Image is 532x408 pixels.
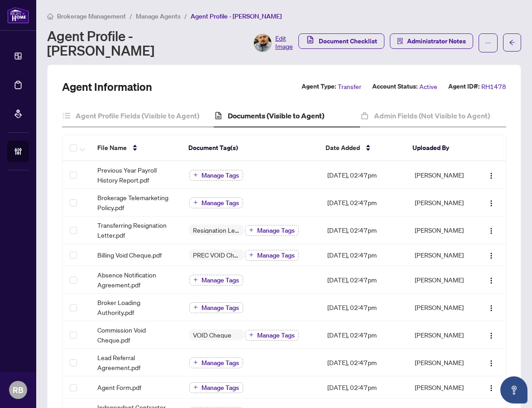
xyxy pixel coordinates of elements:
[189,197,243,208] button: Manage Tags
[481,81,506,92] span: RH1478
[500,376,527,403] button: Open asap
[390,33,473,49] button: Administrator Notes
[320,244,407,266] td: [DATE], 02:47pm
[319,34,377,48] span: Document Checklist
[488,252,495,259] img: Logo
[488,277,495,284] img: Logo
[405,135,474,161] th: Uploaded By
[257,227,295,234] span: Manage Tags
[407,161,476,189] td: [PERSON_NAME]
[320,189,407,216] td: [DATE], 02:47pm
[484,223,498,237] button: Logo
[97,270,175,290] span: Absence Notification Agreement.pdf
[57,12,126,20] span: Brokerage Management
[201,200,239,206] span: Manage Tags
[488,305,495,312] img: Logo
[97,165,175,185] span: Previous Year Payroll History Report.pdf
[193,385,198,389] span: plus
[228,110,324,121] h4: Documents (Visible to Agent)
[189,302,243,313] button: Manage Tags
[189,332,235,338] span: VOID Cheque
[97,297,175,317] span: Broker Loading Authority.pdf
[407,349,476,376] td: [PERSON_NAME]
[193,360,198,365] span: plus
[397,38,403,44] span: solution
[201,277,239,283] span: Manage Tags
[201,360,239,366] span: Manage Tags
[488,172,495,179] img: Logo
[484,248,498,262] button: Logo
[245,330,299,341] button: Manage Tags
[374,110,490,121] h4: Admin Fields (Not Visible to Agent)
[245,250,299,261] button: Manage Tags
[136,12,181,20] span: Manage Agents
[448,81,479,92] label: Agent ID#:
[407,244,476,266] td: [PERSON_NAME]
[484,300,498,314] button: Logo
[189,170,243,181] button: Manage Tags
[97,143,127,153] span: File Name
[7,7,29,23] img: logo
[254,34,271,52] img: Profile Icon
[191,12,282,20] span: Agent Profile - [PERSON_NAME]
[97,192,175,212] span: Brokerage Telemarketing Policy.pdf
[97,250,162,260] span: Billing Void Cheque.pdf
[129,11,132,21] li: /
[13,384,24,396] span: RB
[320,161,407,189] td: [DATE], 02:47pm
[245,225,299,236] button: Manage Tags
[326,143,360,153] span: Date Added
[249,253,254,257] span: plus
[407,189,476,216] td: [PERSON_NAME]
[47,13,53,19] span: home
[249,333,254,337] span: plus
[193,305,198,310] span: plus
[201,305,239,311] span: Manage Tags
[62,80,152,94] h2: Agent Information
[320,321,407,349] td: [DATE], 02:47pm
[97,325,175,345] span: Commission Void Cheque.pdf
[318,135,405,161] th: Date Added
[97,220,175,240] span: Transferring Resignation Letter.pdf
[407,34,466,48] span: Administrator Notes
[484,328,498,342] button: Logo
[338,81,361,92] span: Transfer
[488,332,495,339] img: Logo
[320,216,407,244] td: [DATE], 02:47pm
[189,227,244,233] span: Resignation Letter (From previous Brokerage)
[302,81,336,92] label: Agent Type:
[320,376,407,399] td: [DATE], 02:47pm
[201,172,239,178] span: Manage Tags
[275,34,293,52] span: Edit Image
[488,227,495,234] img: Logo
[189,252,244,258] span: PREC VOID Cheque
[193,200,198,205] span: plus
[484,168,498,182] button: Logo
[298,33,384,49] button: Document Checklist
[184,11,187,21] li: /
[249,228,254,232] span: plus
[189,275,243,286] button: Manage Tags
[488,200,495,207] img: Logo
[407,321,476,349] td: [PERSON_NAME]
[509,39,515,46] span: arrow-left
[484,195,498,210] button: Logo
[407,266,476,294] td: [PERSON_NAME]
[97,352,175,372] span: Lead Referral Agreement.pdf
[97,382,141,392] span: Agent Form.pdf
[320,349,407,376] td: [DATE], 02:47pm
[189,382,243,393] button: Manage Tags
[201,385,239,391] span: Manage Tags
[484,380,498,394] button: Logo
[193,173,198,177] span: plus
[181,135,318,161] th: Document Tag(s)
[484,355,498,370] button: Logo
[189,357,243,368] button: Manage Tags
[372,81,417,92] label: Account Status:
[76,110,199,121] h4: Agent Profile Fields (Visible to Agent)
[407,376,476,399] td: [PERSON_NAME]
[320,266,407,294] td: [DATE], 02:47pm
[407,216,476,244] td: [PERSON_NAME]
[485,40,491,46] span: ellipsis
[320,294,407,321] td: [DATE], 02:47pm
